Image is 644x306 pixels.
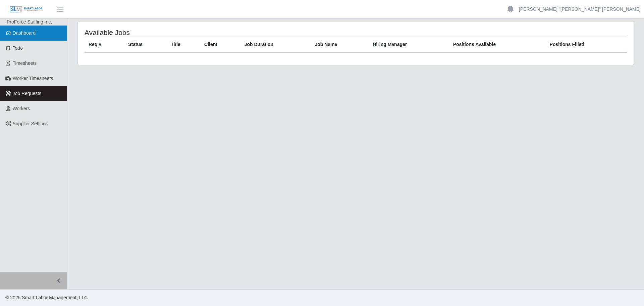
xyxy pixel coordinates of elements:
[13,121,48,126] span: Supplier Settings
[13,106,30,111] span: Workers
[311,37,369,53] th: Job Name
[13,76,53,81] span: Worker Timesheets
[240,37,311,53] th: Job Duration
[13,30,36,36] span: Dashboard
[13,45,23,51] span: Todo
[519,6,641,13] a: [PERSON_NAME] "[PERSON_NAME]" [PERSON_NAME]
[124,37,167,53] th: Status
[7,19,52,25] span: ProForce Staffing Inc.
[200,37,240,53] th: Client
[13,60,37,66] span: Timesheets
[546,37,627,53] th: Positions Filled
[5,295,88,300] span: © 2025 Smart Labor Management, LLC
[85,37,124,53] th: Req #
[449,37,546,53] th: Positions Available
[9,6,43,13] img: SLM Logo
[369,37,449,53] th: Hiring Manager
[85,28,305,37] h4: Available Jobs
[13,91,42,96] span: Job Requests
[167,37,200,53] th: Title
